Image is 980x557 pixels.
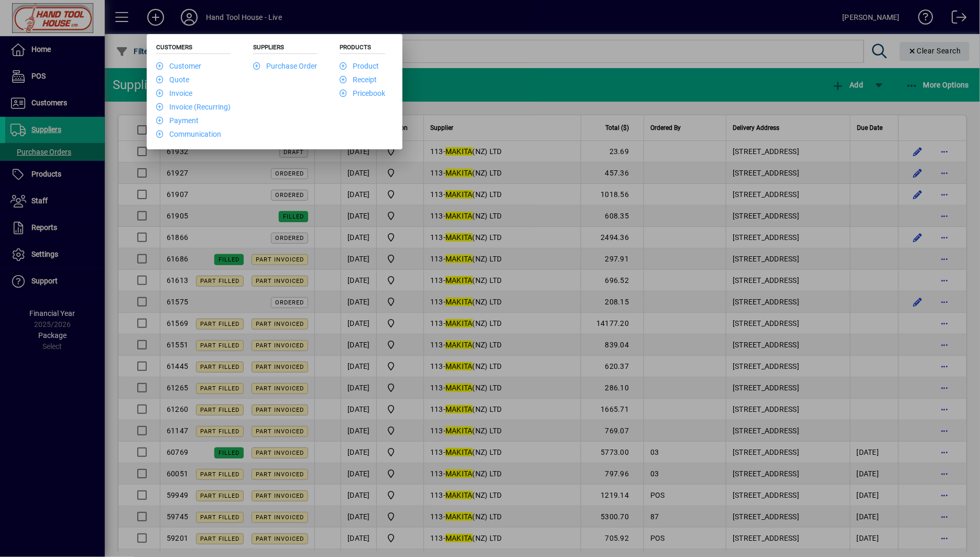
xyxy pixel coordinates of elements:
a: Purchase Order [253,62,317,70]
a: Customer [156,62,201,70]
h5: Customers [156,43,231,54]
a: Invoice [156,89,192,97]
a: Product [340,62,379,70]
a: Invoice (Recurring) [156,103,231,111]
h5: Suppliers [253,43,317,54]
h5: Products [340,43,385,54]
a: Pricebook [340,89,385,97]
a: Receipt [340,75,377,84]
a: Communication [156,130,221,138]
a: Quote [156,75,189,84]
a: Payment [156,116,199,125]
